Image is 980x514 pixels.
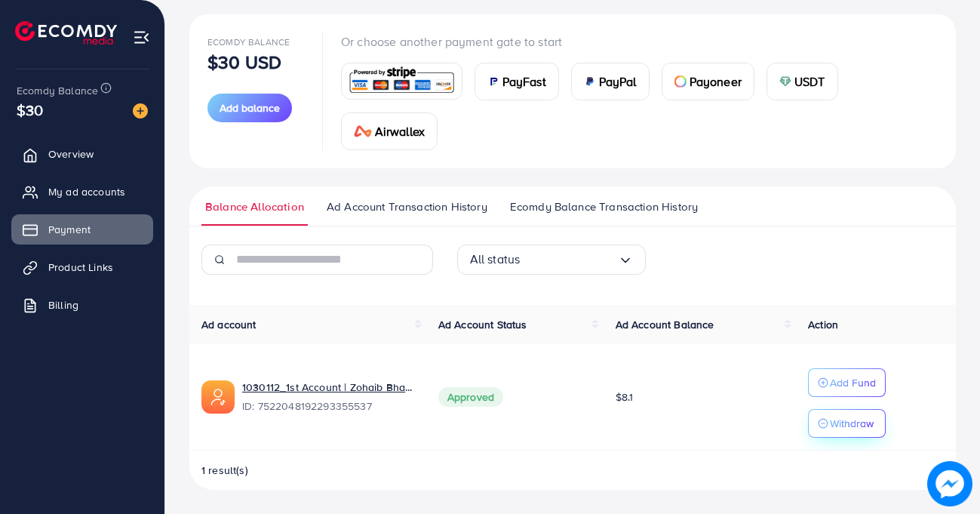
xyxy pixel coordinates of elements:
img: card [584,75,596,88]
span: USDT [794,72,825,91]
span: Action [808,317,838,332]
span: Product Links [48,260,113,275]
a: cardPayPal [571,63,650,100]
span: Ecomdy Balance [207,35,290,48]
div: Search for option [457,245,646,275]
span: ID: 7522048192293355537 [242,399,414,414]
p: $30 USD [207,53,281,71]
span: Billing [48,297,78,312]
a: Billing [11,290,153,320]
img: ic-ads-acc.e4c84228.svg [201,380,235,414]
span: Add balance [220,100,280,115]
span: PayFast [502,72,546,91]
img: card [674,75,687,88]
img: card [487,75,499,88]
a: cardPayoneer [662,63,754,100]
span: Approved [438,387,503,407]
button: Withdraw [808,409,886,438]
a: Overview [11,139,153,169]
a: Payment [11,214,153,245]
a: card [341,63,462,100]
span: Overview [48,146,94,162]
span: 1 result(s) [201,463,248,478]
a: My ad accounts [11,177,153,207]
button: Add balance [207,94,292,122]
span: $8.1 [616,389,634,405]
span: Ad Account Status [438,317,527,332]
img: logo [15,21,117,45]
span: Balance Allocation [205,199,304,215]
input: Search for option [520,248,617,271]
span: Airwallex [375,122,425,140]
div: <span class='underline'>1030112_1st Account | Zohaib Bhai_1751363330022</span></br>75220481922933... [242,380,414,414]
span: All status [470,248,521,271]
p: Withdraw [830,414,874,432]
img: image [133,103,148,118]
a: cardUSDT [766,63,838,100]
span: $30 [17,99,43,121]
span: PayPal [599,72,637,91]
img: card [779,75,791,88]
img: image [927,461,972,506]
a: cardPayFast [475,63,559,100]
span: Payment [48,222,91,237]
span: My ad accounts [48,184,125,199]
p: Or choose another payment gate to start [341,32,938,51]
img: menu [133,29,150,46]
a: 1030112_1st Account | Zohaib Bhai_1751363330022 [242,380,414,395]
p: Add Fund [830,374,876,392]
img: card [354,125,372,137]
span: Ad Account Balance [616,317,714,332]
img: card [346,65,457,97]
a: Product Links [11,252,153,282]
span: Ad account [201,317,257,332]
span: Payoneer [690,72,742,91]
span: Ecomdy Balance Transaction History [510,199,698,215]
span: Ad Account Transaction History [327,199,487,215]
a: cardAirwallex [341,112,438,150]
button: Add Fund [808,368,886,397]
span: Ecomdy Balance [17,83,98,98]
